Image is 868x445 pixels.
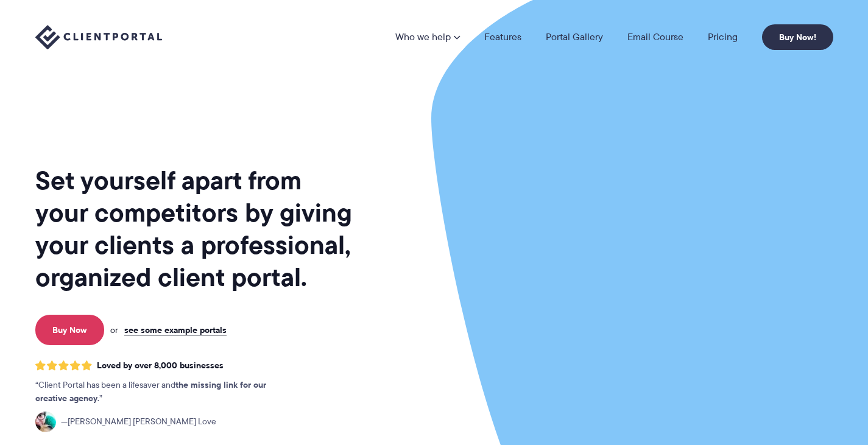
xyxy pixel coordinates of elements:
[35,315,104,345] a: Buy Now
[35,378,266,405] strong: the missing link for our creative agency
[708,32,738,42] a: Pricing
[627,32,683,42] a: Email Course
[61,415,216,429] span: [PERSON_NAME] [PERSON_NAME] Love
[124,324,227,335] a: see some example portals
[762,24,833,50] a: Buy Now!
[110,324,118,335] span: or
[484,32,521,42] a: Features
[35,379,291,405] p: Client Portal has been a lifesaver and .
[35,164,355,293] h1: Set yourself apart from your competitors by giving your clients a professional, organized client ...
[395,32,460,42] a: Who we help
[97,360,224,371] span: Loved by over 8,000 businesses
[546,32,603,42] a: Portal Gallery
